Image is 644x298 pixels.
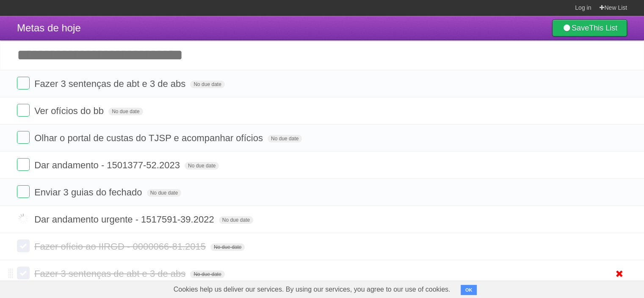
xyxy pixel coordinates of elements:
[589,24,617,32] b: This List
[190,81,224,88] span: No due date
[17,22,81,33] span: Metas de hoje
[34,106,106,116] span: Ver ofícios do bb
[34,160,182,170] span: Dar andamento - 1501377-52.2023
[17,158,30,171] label: Done
[17,185,30,198] label: Done
[210,243,245,251] span: No due date
[34,214,216,225] span: Dar andamento urgente - 1517591-39.2022
[165,281,459,298] span: Cookies help us deliver our services. By using our services, you agree to our use of cookies.
[17,131,30,144] label: Done
[17,212,30,225] label: Done
[219,216,253,224] span: No due date
[34,187,144,198] span: Enviar 3 guias do fechado
[108,108,143,115] span: No due date
[190,270,224,278] span: No due date
[34,268,188,279] span: Fazer 3 sentenças de abt e 3 de abs
[34,78,188,89] span: Fazer 3 sentenças de abt e 3 de abs
[268,135,302,142] span: No due date
[17,240,30,252] label: Done
[461,285,477,295] button: OK
[34,241,208,252] span: Fazer ofício ao IIRGD - 0000066-81.2015
[185,162,219,170] span: No due date
[147,189,181,197] span: No due date
[17,77,30,89] label: Done
[17,267,30,279] label: Done
[17,104,30,117] label: Done
[552,19,627,36] a: SaveThis List
[34,133,265,143] span: Olhar o portal de custas do TJSP e acompanhar ofícios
